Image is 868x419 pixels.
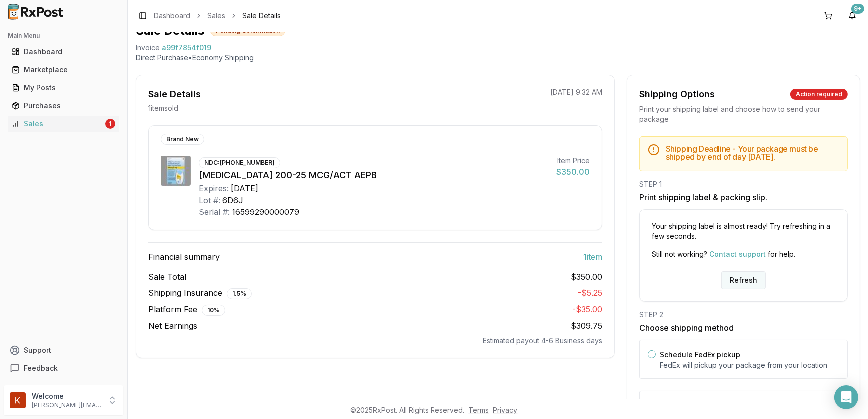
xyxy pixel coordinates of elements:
[8,32,119,40] h2: Main Menu
[844,8,860,24] button: 9+
[105,119,115,129] div: 1
[4,98,123,114] button: Purchases
[660,350,740,359] label: Schedule FedEx pickup
[571,271,602,283] span: $350.00
[639,179,848,189] div: STEP 1
[32,401,101,409] p: [PERSON_NAME][EMAIL_ADDRESS][DOMAIN_NAME]
[227,288,252,299] div: 1.5 %
[154,11,281,21] nav: breadcrumb
[652,221,835,241] p: Your shipping label is almost ready! Try refreshing in a few seconds.
[572,304,602,314] span: - $35.00
[24,363,58,373] span: Feedback
[202,305,225,316] div: 10 %
[666,145,839,161] h5: Shipping Deadline - Your package must be shipped by end of day [DATE] .
[8,97,119,115] a: Purchases
[8,43,119,61] a: Dashboard
[660,360,839,370] p: FedEx will pickup your package from your location
[148,336,602,346] div: Estimated payout 4-6 Business days
[550,87,602,97] p: [DATE] 9:32 AM
[578,288,602,298] span: - $5.25
[12,65,115,75] div: Marketplace
[556,166,590,178] div: $350.00
[12,47,115,57] div: Dashboard
[4,4,68,20] img: RxPost Logo
[12,101,115,111] div: Purchases
[207,11,225,21] a: Sales
[639,322,848,334] h3: Choose shipping method
[493,406,518,414] a: Privacy
[8,61,119,79] a: Marketplace
[148,251,220,263] span: Financial summary
[4,116,123,132] button: Sales1
[639,191,848,203] h3: Print shipping label & packing slip.
[469,406,489,414] a: Terms
[199,168,548,182] div: [MEDICAL_DATA] 200-25 MCG/ACT AEPB
[851,4,864,14] div: 9+
[148,303,225,316] span: Platform Fee
[834,385,858,409] div: Open Intercom Messenger
[8,115,119,133] a: Sales1
[12,119,103,129] div: Sales
[12,83,115,93] div: My Posts
[721,271,766,289] button: Refresh
[242,11,281,21] span: Sale Details
[148,87,201,101] div: Sale Details
[148,271,186,283] span: Sale Total
[639,310,848,320] div: STEP 2
[136,53,860,63] p: Direct Purchase • Economy Shipping
[162,43,211,53] span: a99f7854f019
[199,157,280,168] div: NDC: [PHONE_NUMBER]
[148,103,178,113] p: 1 item sold
[4,44,123,60] button: Dashboard
[4,359,123,377] button: Feedback
[32,391,101,401] p: Welcome
[148,320,197,332] span: Net Earnings
[790,89,848,100] div: Action required
[232,206,299,218] div: 16599290000079
[556,156,590,166] div: Item Price
[10,392,26,408] img: User avatar
[161,156,191,186] img: Breo Ellipta 200-25 MCG/ACT AEPB
[652,249,835,259] p: Still not working? for help.
[199,182,229,194] div: Expires:
[571,321,602,331] span: $309.75
[161,134,204,145] div: Brand New
[199,206,230,218] div: Serial #:
[148,287,252,299] span: Shipping Insurance
[154,11,190,21] a: Dashboard
[4,341,123,359] button: Support
[639,87,715,101] div: Shipping Options
[583,251,602,263] span: 1 item
[639,104,848,124] div: Print your shipping label and choose how to send your package
[4,62,123,78] button: Marketplace
[4,80,123,96] button: My Posts
[222,194,243,206] div: 6D6J
[136,43,160,53] div: Invoice
[231,182,258,194] div: [DATE]
[8,79,119,97] a: My Posts
[199,194,220,206] div: Lot #:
